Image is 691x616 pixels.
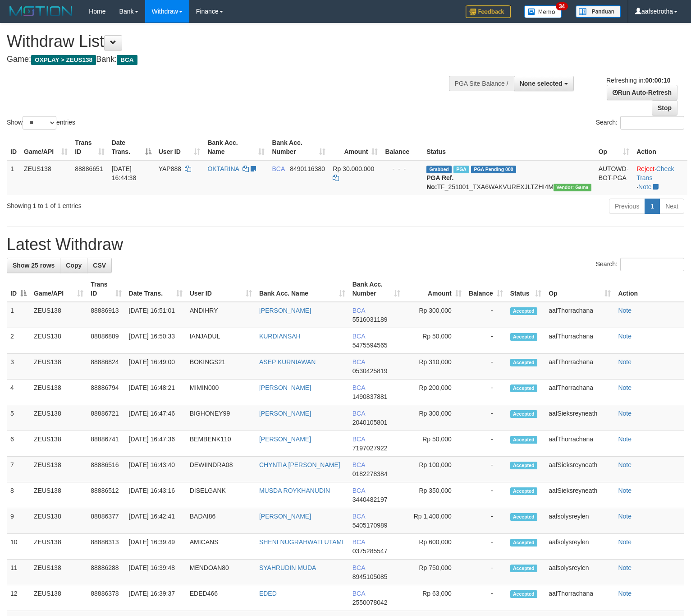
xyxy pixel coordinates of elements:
[87,276,125,302] th: Trans ID: activate to sort column ascending
[268,134,329,160] th: Bank Acc. Number: activate to sort column ascending
[30,508,87,534] td: ZEUS138
[352,342,388,349] span: Copy 5475594565 to clipboard
[93,262,106,269] span: CSV
[404,405,465,431] td: Rp 300,000
[349,276,404,302] th: Bank Acc. Number: activate to sort column ascending
[465,534,507,560] td: -
[659,199,684,214] a: Next
[595,134,633,160] th: Op: activate to sort column ascending
[30,431,87,457] td: ZEUS138
[7,380,30,405] td: 4
[117,55,137,65] span: BCA
[404,431,465,457] td: Rp 50,000
[259,461,340,468] a: CHYNTIA [PERSON_NAME]
[618,307,632,314] a: Note
[636,165,654,172] a: Reject
[87,457,125,482] td: 88886516
[510,590,537,598] span: Accepted
[618,435,632,443] a: Note
[186,457,256,482] td: DEWIINDRA08
[620,116,684,130] input: Search:
[7,258,60,273] a: Show 25 rows
[404,482,465,508] td: Rp 350,000
[545,405,614,431] td: aafSieksreyneath
[7,134,20,160] th: ID
[465,585,507,611] td: -
[545,431,614,457] td: aafThorrachana
[545,482,614,508] td: aafSieksreyneath
[155,134,204,160] th: User ID: activate to sort column ascending
[7,560,30,585] td: 11
[423,134,595,160] th: Status
[510,307,537,315] span: Accepted
[7,585,30,611] td: 12
[466,5,511,18] img: Feedback.jpg
[404,380,465,405] td: Rp 200,000
[204,134,268,160] th: Bank Acc. Name: activate to sort column ascending
[7,116,75,130] label: Show entries
[352,470,388,477] span: Copy 0182278384 to clipboard
[510,384,537,392] span: Accepted
[71,134,108,160] th: Trans ID: activate to sort column ascending
[545,457,614,482] td: aafSieksreyneath
[607,85,677,100] a: Run Auto-Refresh
[290,165,325,172] span: Copy 8490116380 to clipboard
[30,585,87,611] td: ZEUS138
[352,487,365,494] span: BCA
[514,76,574,91] button: None selected
[87,560,125,585] td: 88886288
[352,564,365,571] span: BCA
[545,534,614,560] td: aafsolysreylen
[186,508,256,534] td: BADAI86
[7,160,20,195] td: 1
[66,262,82,269] span: Copy
[471,166,516,173] span: PGA Pending
[545,276,614,302] th: Op: activate to sort column ascending
[618,538,632,546] a: Note
[352,496,388,503] span: Copy 3440482197 to clipboard
[545,560,614,585] td: aafsolysreylen
[595,160,633,195] td: AUTOWD-BOT-PGA
[7,405,30,431] td: 5
[426,166,452,173] span: Grabbed
[426,174,453,190] b: PGA Ref. No:
[30,328,87,354] td: ZEUS138
[404,302,465,328] td: Rp 300,000
[465,354,507,380] td: -
[256,276,349,302] th: Bank Acc. Name: activate to sort column ascending
[385,164,419,173] div: - - -
[404,354,465,380] td: Rp 310,000
[545,380,614,405] td: aafThorrachana
[352,367,388,375] span: Copy 0530425819 to clipboard
[449,76,514,91] div: PGA Site Balance /
[259,564,316,571] a: SYAHRUDIN MUDA
[596,116,684,130] label: Search:
[7,276,30,302] th: ID: activate to sort column descending
[87,405,125,431] td: 88886721
[352,333,365,340] span: BCA
[259,513,311,520] a: [PERSON_NAME]
[465,482,507,508] td: -
[207,165,239,172] a: OKTARINA
[7,354,30,380] td: 3
[465,328,507,354] td: -
[636,165,674,181] a: Check Trans
[7,534,30,560] td: 10
[186,380,256,405] td: MIMIN000
[259,435,311,443] a: [PERSON_NAME]
[404,560,465,585] td: Rp 750,000
[87,508,125,534] td: 88886377
[404,508,465,534] td: Rp 1,400,000
[645,199,660,214] a: 1
[545,354,614,380] td: aafThorrachana
[352,384,365,391] span: BCA
[633,160,687,195] td: · ·
[465,302,507,328] td: -
[7,5,75,18] img: MOTION_logo.png
[87,431,125,457] td: 88886741
[186,328,256,354] td: IANJADUL
[614,276,684,302] th: Action
[30,560,87,585] td: ZEUS138
[125,508,186,534] td: [DATE] 16:42:41
[20,160,71,195] td: ZEUS138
